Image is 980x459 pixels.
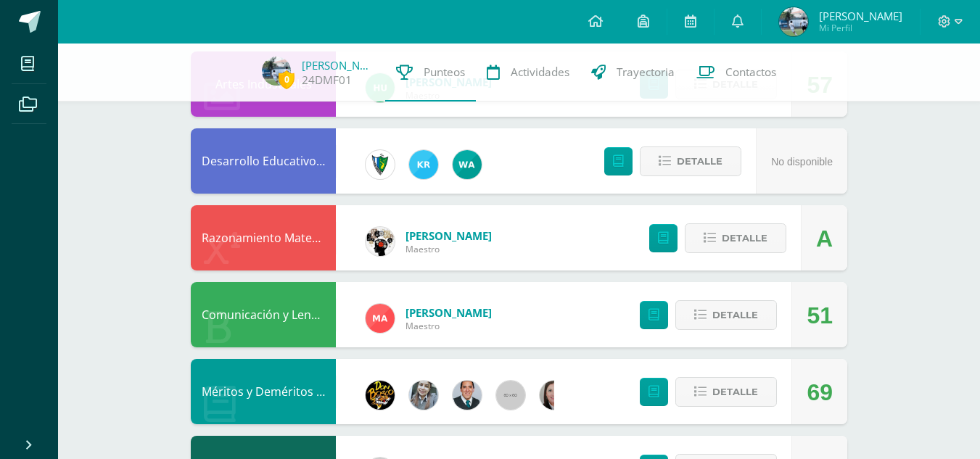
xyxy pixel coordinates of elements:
span: Detalle [677,148,722,175]
a: Contactos [685,44,787,102]
span: Mi Perfil [819,22,902,34]
span: No disponible [771,156,833,168]
img: daa654959a182c3e625a4403705fe3e4.png [453,150,482,179]
span: Trayectoria [617,65,675,80]
span: Actividades [511,65,569,80]
button: Detalle [640,146,741,176]
span: Maestro [405,320,492,332]
button: Detalle [675,300,777,330]
a: Trayectoria [580,44,685,102]
a: 24DMF01 [302,73,352,88]
img: 0fd6451cf16eae051bb176b5d8bc5f11.png [366,304,395,333]
span: Detalle [722,225,767,252]
span: [PERSON_NAME] [819,9,902,23]
a: Actividades [476,44,580,102]
span: 0 [279,70,295,88]
span: Detalle [712,302,758,328]
div: A [816,206,833,271]
div: Méritos y Deméritos 3ro. Básico "D" [191,359,336,424]
img: 8af0450cf43d44e38c4a1497329761f3.png [540,381,569,410]
img: d172b984f1f79fc296de0e0b277dc562.png [366,227,395,256]
span: [PERSON_NAME] [405,305,492,320]
img: 63bc87a283e8078d1504883f5e5627d9.png [409,150,438,179]
button: Detalle [675,377,777,407]
span: Maestro [405,243,492,255]
img: 35f43d1e4ae5e9e0d48e933aa1367915.png [779,7,808,36]
div: 69 [807,360,833,425]
span: Detalle [712,379,758,405]
img: 2306758994b507d40baaa54be1d4aa7e.png [453,381,482,410]
span: [PERSON_NAME] [405,228,492,243]
img: 35f43d1e4ae5e9e0d48e933aa1367915.png [262,57,291,86]
div: Razonamiento Matemático [191,205,336,270]
img: 60x60 [496,381,525,410]
div: Comunicación y Lenguaje, Idioma Español [191,282,336,347]
button: Detalle [685,223,786,253]
span: Contactos [725,65,776,80]
img: cba4c69ace659ae4cf02a5761d9a2473.png [409,381,438,410]
span: Punteos [424,65,465,80]
div: Desarrollo Educativo y Proyecto de Vida [191,128,336,194]
a: [PERSON_NAME][GEOGRAPHIC_DATA] [302,58,374,73]
img: eda3c0d1caa5ac1a520cf0290d7c6ae4.png [366,381,395,410]
img: 9f174a157161b4ddbe12118a61fed988.png [366,150,395,179]
a: Punteos [385,44,476,102]
div: 51 [807,283,833,348]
